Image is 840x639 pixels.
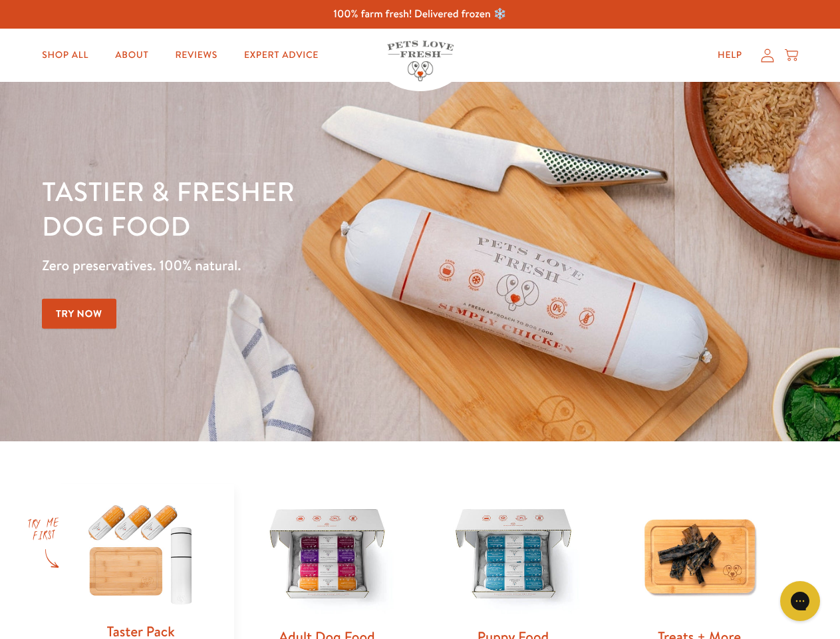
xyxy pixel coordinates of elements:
[104,42,159,69] a: About
[42,174,546,243] h1: Tastier & fresher dog food
[42,254,546,278] p: Zero preservatives. 100% natural.
[707,42,753,69] a: Help
[31,42,99,69] a: Shop All
[233,42,329,69] a: Expert Advice
[773,576,827,626] iframe: Gorgias live chat messenger
[164,42,227,69] a: Reviews
[387,41,454,81] img: Pets Love Fresh
[42,299,116,329] a: Try Now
